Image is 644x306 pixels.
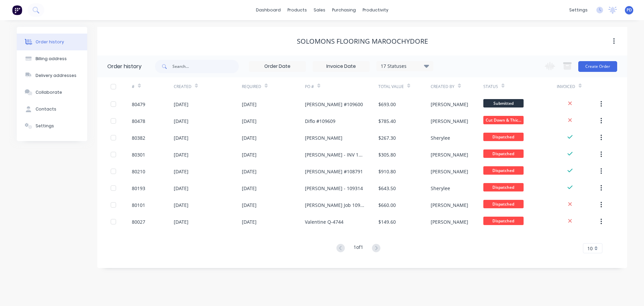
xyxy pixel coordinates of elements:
[174,118,189,125] div: [DATE]
[36,73,76,79] div: Delivery addresses
[36,106,56,112] div: Contacts
[305,134,342,141] div: [PERSON_NAME]
[310,5,329,15] div: sales
[174,134,189,141] div: [DATE]
[172,60,239,73] input: Search...
[305,185,363,192] div: [PERSON_NAME] - 109314
[17,118,87,134] button: Settings
[132,84,135,90] div: #
[174,202,189,209] div: [DATE]
[305,101,363,108] div: [PERSON_NAME] #109600
[242,134,257,141] div: [DATE]
[305,202,365,209] div: [PERSON_NAME] Job 109284 Q4820
[242,218,257,225] div: [DATE]
[132,118,145,125] div: 80478
[36,56,67,62] div: Billing address
[483,77,557,96] div: Status
[305,84,314,90] div: PO #
[431,151,468,158] div: [PERSON_NAME]
[253,5,284,15] a: dashboard
[242,84,261,90] div: Required
[431,134,450,141] div: Sherylee
[12,5,22,15] img: Factory
[17,101,87,118] button: Contacts
[249,61,306,72] input: Order Date
[132,202,145,209] div: 80101
[242,202,257,209] div: [DATE]
[174,218,189,225] div: [DATE]
[174,77,242,96] div: Created
[378,185,396,192] div: $643.50
[431,118,468,125] div: [PERSON_NAME]
[566,5,591,15] div: settings
[313,61,369,72] input: Invoice Date
[305,151,365,158] div: [PERSON_NAME] - INV 109360
[17,34,87,50] button: Order history
[483,217,524,225] span: Dispatched
[377,62,433,70] div: 17 Statuses
[431,77,483,96] div: Created By
[378,218,396,225] div: $149.60
[174,84,192,90] div: Created
[431,168,468,175] div: [PERSON_NAME]
[284,5,310,15] div: products
[378,118,396,125] div: $785.40
[17,50,87,67] button: Billing address
[132,185,145,192] div: 80193
[174,185,189,192] div: [DATE]
[378,134,396,141] div: $267.30
[431,185,450,192] div: Sherylee
[242,118,257,125] div: [DATE]
[557,84,575,90] div: Invoiced
[174,168,189,175] div: [DATE]
[242,151,257,158] div: [DATE]
[483,84,498,90] div: Status
[378,168,396,175] div: $910.80
[431,202,468,209] div: [PERSON_NAME]
[557,77,599,96] div: Invoiced
[242,185,257,192] div: [DATE]
[578,61,617,72] button: Create Order
[483,183,524,191] span: Dispatched
[132,134,145,141] div: 80382
[305,77,378,96] div: PO #
[17,84,87,101] button: Collaborate
[483,116,524,124] span: Cut Down & Thic...
[297,37,428,45] div: Solomons Flooring Maroochydore
[132,151,145,158] div: 80301
[378,151,396,158] div: $305.80
[36,123,54,129] div: Settings
[378,202,396,209] div: $660.00
[242,101,257,108] div: [DATE]
[329,5,359,15] div: purchasing
[174,151,189,158] div: [DATE]
[431,218,468,225] div: [PERSON_NAME]
[107,62,142,71] div: Order history
[354,244,363,253] div: 1 of 1
[483,99,524,107] span: Submitted
[305,168,363,175] div: [PERSON_NAME] #108791
[36,89,62,95] div: Collaborate
[174,101,189,108] div: [DATE]
[242,168,257,175] div: [DATE]
[36,39,64,45] div: Order history
[378,77,431,96] div: Total Value
[132,218,145,225] div: 80027
[483,149,524,158] span: Dispatched
[431,84,454,90] div: Created By
[483,133,524,141] span: Dispatched
[17,67,87,84] button: Delivery addresses
[483,200,524,208] span: Dispatched
[242,77,305,96] div: Required
[132,168,145,175] div: 80210
[305,118,335,125] div: Diflo #109609
[132,77,174,96] div: #
[378,101,396,108] div: $693.00
[627,7,632,13] span: PD
[305,218,343,225] div: Valentine Q-4744
[359,5,392,15] div: productivity
[483,166,524,175] span: Dispatched
[378,84,404,90] div: Total Value
[587,245,593,252] span: 10
[132,101,145,108] div: 80479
